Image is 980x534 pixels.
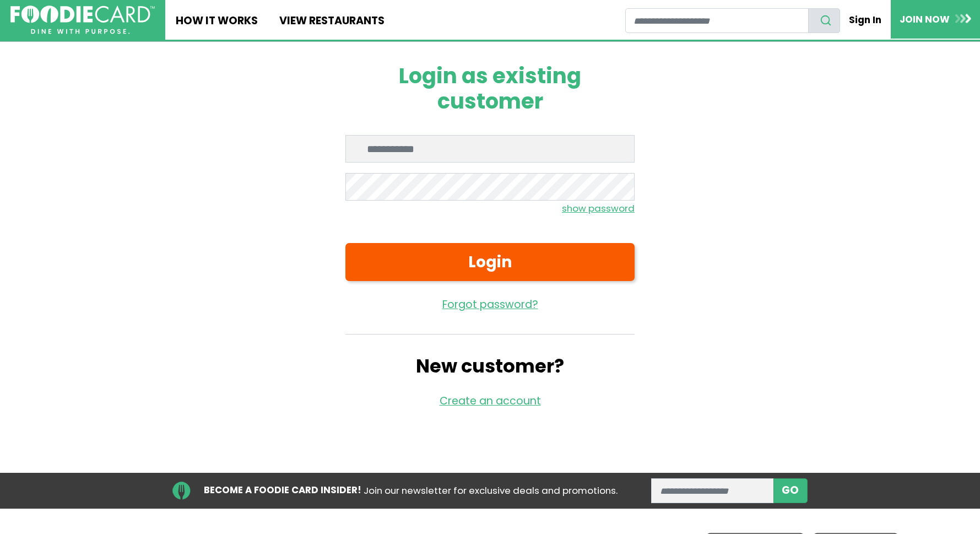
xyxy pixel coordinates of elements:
small: show password [562,202,635,215]
strong: BECOME A FOODIE CARD INSIDER! [204,483,361,497]
a: Create an account [440,393,541,408]
button: search [808,8,840,33]
span: Join our newsletter for exclusive deals and promotions. [364,484,618,497]
button: Login [345,243,635,281]
a: Sign In [840,8,891,32]
h2: New customer? [345,355,635,377]
h1: Login as existing customer [345,63,635,114]
a: Forgot password? [345,297,635,313]
input: restaurant search [625,8,809,33]
img: FoodieCard; Eat, Drink, Save, Donate [10,6,155,35]
button: subscribe [773,478,808,503]
input: enter email address [651,478,774,503]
